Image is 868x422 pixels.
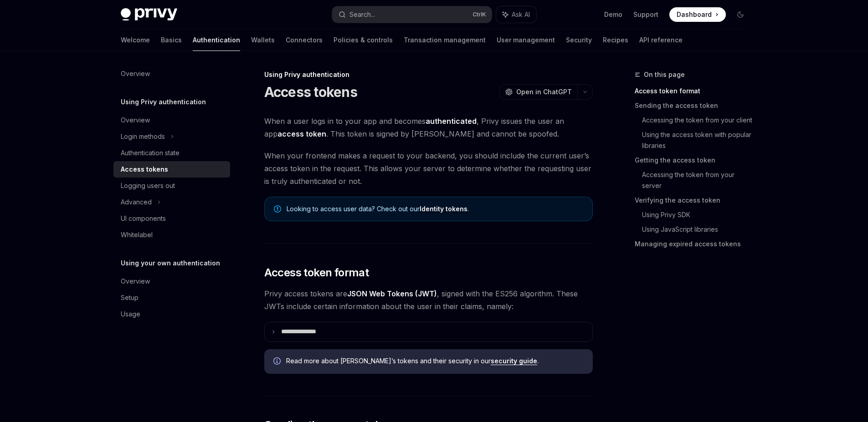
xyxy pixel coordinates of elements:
[334,29,393,51] a: Policies & controls
[286,356,584,366] span: Read more about [PERSON_NAME]’s tokens and their security in our .
[332,6,492,23] button: Search...CtrlK
[121,276,150,287] div: Overview
[635,237,755,251] a: Managing expired access tokens
[642,127,755,153] a: Using the access token with popular libraries
[496,6,536,23] button: Ask AI
[121,309,140,320] div: Usage
[113,290,230,306] a: Setup
[121,68,150,79] div: Overview
[733,7,748,22] button: Toggle dark mode
[639,29,683,51] a: API reference
[604,10,622,19] a: Demo
[161,29,182,51] a: Basics
[633,10,658,19] a: Support
[426,117,477,126] strong: authenticated
[349,9,375,20] div: Search...
[516,87,572,97] span: Open in ChatGPT
[347,289,437,299] a: JSON Web Tokens (JWT)
[566,29,592,51] a: Security
[635,193,755,208] a: Verifying the access token
[264,265,369,280] span: Access token format
[497,29,555,51] a: User management
[113,178,230,194] a: Logging users out
[121,8,177,21] img: dark logo
[420,205,467,213] a: Identity tokens
[264,149,593,188] span: When your frontend makes a request to your backend, you should include the current user’s access ...
[121,180,175,191] div: Logging users out
[121,292,139,303] div: Setup
[473,11,486,18] span: Ctrl K
[635,84,755,98] a: Access token format
[121,29,150,51] a: Welcome
[121,115,150,126] div: Overview
[121,164,168,175] div: Access tokens
[404,29,486,51] a: Transaction management
[121,258,220,269] h5: Using your own authentication
[642,168,755,193] a: Accessing the token from your server
[287,204,583,214] span: Looking to access user data? Check out our .
[121,147,180,158] div: Authentication state
[113,306,230,322] a: Usage
[635,98,755,113] a: Sending the access token
[113,210,230,227] a: UI components
[113,273,230,290] a: Overview
[603,29,628,51] a: Recipes
[113,227,230,243] a: Whitelabel
[193,29,240,51] a: Authentication
[277,129,326,138] strong: access token
[274,205,281,213] svg: Note
[642,222,755,237] a: Using JavaScript libraries
[121,97,206,107] h5: Using Privy authentication
[286,29,323,51] a: Connectors
[251,29,275,51] a: Wallets
[264,287,593,313] span: Privy access tokens are , signed with the ES256 algorithm. These JWTs include certain information...
[669,7,726,22] a: Dashboard
[642,208,755,222] a: Using Privy SDK
[644,69,685,80] span: On this page
[273,357,282,366] svg: Info
[499,84,577,100] button: Open in ChatGPT
[121,131,165,142] div: Login methods
[121,213,166,224] div: UI components
[635,153,755,168] a: Getting the access token
[113,66,230,82] a: Overview
[264,115,593,140] span: When a user logs in to your app and becomes , Privy issues the user an app . This token is signed...
[264,84,357,100] h1: Access tokens
[113,161,230,178] a: Access tokens
[264,70,593,79] div: Using Privy authentication
[113,145,230,161] a: Authentication state
[512,10,530,19] span: Ask AI
[121,229,153,240] div: Whitelabel
[121,197,152,208] div: Advanced
[491,357,537,365] a: security guide
[642,113,755,127] a: Accessing the token from your client
[677,10,712,19] span: Dashboard
[113,112,230,128] a: Overview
